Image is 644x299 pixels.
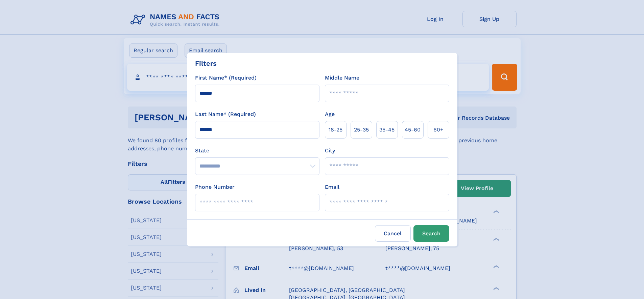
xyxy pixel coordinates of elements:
[325,74,359,82] label: Middle Name
[413,225,449,242] button: Search
[195,147,319,155] label: State
[195,58,217,68] div: Filters
[325,183,339,191] label: Email
[329,126,342,134] span: 18‑25
[433,126,444,134] span: 60+
[325,110,335,118] label: Age
[195,74,257,82] label: First Name* (Required)
[379,126,395,134] span: 35‑45
[405,126,421,134] span: 45‑60
[195,110,256,118] label: Last Name* (Required)
[195,183,235,191] label: Phone Number
[354,126,369,134] span: 25‑35
[325,147,335,155] label: City
[375,225,411,242] label: Cancel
